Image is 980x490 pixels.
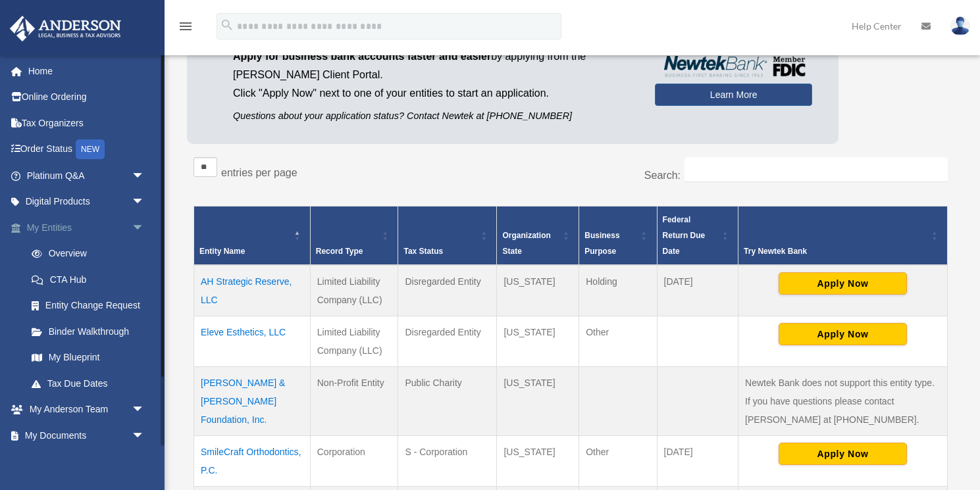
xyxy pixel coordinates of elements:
img: NewtekBankLogoSM.png [661,56,806,77]
i: search [220,18,234,32]
div: NEW [76,139,105,159]
td: Other [579,316,657,366]
td: AH Strategic Reserve, LLC [194,265,311,316]
td: Limited Liability Company (LLC) [310,265,398,316]
div: Try Newtek Bank [744,243,927,259]
span: Tax Status [403,247,443,256]
td: SmileCraft Orthodontics, P.C. [194,435,311,486]
a: My Anderson Teamarrow_drop_down [9,397,165,423]
th: Business Purpose: Activate to sort [579,206,657,265]
a: My Documentsarrow_drop_down [9,422,165,449]
a: Online Ordering [9,84,165,110]
th: Try Newtek Bank : Activate to sort [738,206,948,265]
span: Federal Return Due Date [663,215,706,256]
span: Organization State [502,231,550,256]
td: [PERSON_NAME] & [PERSON_NAME] Foundation, Inc. [194,366,311,435]
button: Apply Now [779,272,907,295]
p: by applying from the [PERSON_NAME] Client Portal. [233,47,635,84]
th: Tax Status: Activate to sort [398,206,497,265]
td: Newtek Bank does not support this entity type. If you have questions please contact [PERSON_NAME]... [738,366,948,435]
span: arrow_drop_down [132,214,158,241]
td: Disregarded Entity [398,265,497,316]
a: Entity Change Request [18,293,165,319]
label: entries per page [221,167,297,178]
p: Click "Apply Now" next to one of your entities to start an application. [233,84,635,103]
a: Platinum Q&Aarrow_drop_down [9,162,165,189]
label: Search: [644,170,681,181]
td: Holding [579,265,657,316]
td: [US_STATE] [497,435,579,486]
a: Tax Due Dates [18,370,165,397]
td: [US_STATE] [497,366,579,435]
img: Anderson Advisors Platinum Portal [6,16,125,41]
span: arrow_drop_down [132,162,158,189]
button: Apply Now [779,443,907,465]
td: [US_STATE] [497,316,579,366]
img: User Pic [950,16,970,36]
span: arrow_drop_down [132,422,158,449]
span: Business Purpose [584,231,619,256]
td: Non-Profit Entity [310,366,398,435]
a: Tax Organizers [9,110,165,136]
th: Record Type: Activate to sort [310,206,398,265]
th: Federal Return Due Date: Activate to sort [657,206,738,265]
a: Home [9,58,165,84]
td: [US_STATE] [497,265,579,316]
td: [DATE] [657,435,738,486]
a: Binder Walkthrough [18,318,165,345]
td: S - Corporation [398,435,497,486]
a: Learn More [655,84,812,106]
p: Questions about your application status? Contact Newtek at [PHONE_NUMBER] [233,108,635,124]
a: My Blueprint [18,345,165,371]
a: My Entitiesarrow_drop_down [9,214,165,241]
i: menu [178,18,193,34]
a: Digital Productsarrow_drop_down [9,189,165,215]
button: Apply Now [779,323,907,345]
td: Public Charity [398,366,497,435]
th: Entity Name: Activate to invert sorting [194,206,311,265]
span: arrow_drop_down [132,189,158,216]
td: Other [579,435,657,486]
td: Eleve Esthetics, LLC [194,316,311,366]
a: CTA Hub [18,266,165,293]
th: Organization State: Activate to sort [497,206,579,265]
span: Entity Name [199,247,245,256]
span: Record Type [316,247,363,256]
td: Corporation [310,435,398,486]
span: Apply for business bank accounts faster and easier [233,51,491,62]
span: arrow_drop_down [132,397,158,424]
td: [DATE] [657,265,738,316]
td: Limited Liability Company (LLC) [310,316,398,366]
td: Disregarded Entity [398,316,497,366]
a: Overview [18,241,158,267]
a: Order StatusNEW [9,136,165,163]
a: menu [178,23,193,34]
